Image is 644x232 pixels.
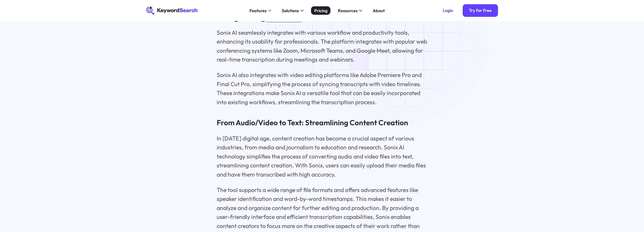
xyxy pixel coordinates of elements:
[311,6,330,15] a: Pricing
[469,8,492,13] div: Try for Free
[249,7,267,14] div: Features
[443,8,453,13] div: Login
[436,4,459,17] a: Login
[282,7,299,14] div: Solutions
[370,6,388,15] a: About
[373,7,385,14] div: About
[338,7,358,14] div: Resources
[217,70,427,107] p: Sonix AI also integrates with video editing platforms like Adobe Premiere Pro and Final Cut Pro, ...
[217,28,427,64] p: Sonix AI seamlessly integrates with various workflow and productivity tools, enhancing its usabil...
[217,11,427,22] h2: Integrating into Your Workflow
[314,7,327,14] div: Pricing
[217,117,427,128] h3: From Audio/Video to Text: Streamlining Content Creation
[217,134,427,179] p: In [DATE] digital age, content creation has become a crucial aspect of various industries, from m...
[463,4,498,17] a: Try for Free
